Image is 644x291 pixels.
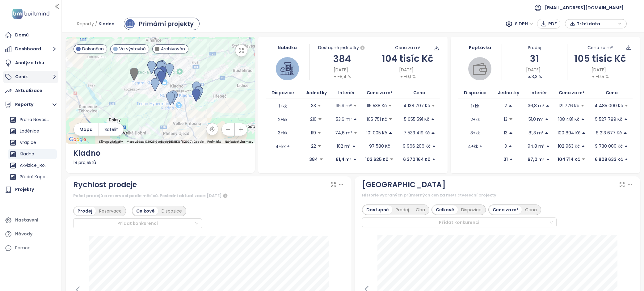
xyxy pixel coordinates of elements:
[528,130,543,136] font: 81,3 m²
[365,156,388,162] font: 103 625 Kč
[470,116,480,123] font: 2+kk
[595,103,623,109] font: 4 485 000 Kč
[311,103,316,109] font: 33
[546,144,550,148] span: stříška
[504,103,507,109] font: 2
[591,67,606,73] font: [DATE]
[74,123,99,136] button: Mapa
[522,205,540,214] div: Cena
[558,103,579,109] font: 121 776 Kč
[416,207,425,213] font: Oba
[431,103,436,108] span: stříška dolů
[436,207,454,213] font: Celkově
[3,228,58,240] a: Návody
[318,44,359,51] font: Dostupné jednotky
[15,87,42,94] font: Aktualizace
[404,130,430,136] font: 7 533 419 Kč
[458,205,485,214] div: Dispozice
[99,140,123,144] button: Klávesové zkratky
[3,43,58,55] button: Dashboard
[403,103,430,109] font: 4 138 707 Kč
[537,19,560,29] button: PDF
[392,205,412,214] div: Prodej
[3,57,58,69] a: Analýza trhu
[528,143,545,149] font: 94,8 m²
[530,52,539,65] font: 31
[382,52,433,65] font: 104 tisíc Kč
[389,157,394,162] span: stříška dolů
[545,131,549,135] span: stříška
[369,143,390,149] font: 97 580 Kč
[624,144,628,148] span: stříška
[127,140,204,143] font: Mapová data ©2025 GeoBasis-DE/BKG (©2009), Google
[558,116,579,122] font: 108 481 Kč
[606,90,618,96] font: Cena
[15,46,41,52] font: Dashboard
[335,130,352,136] font: 74,6 m²
[431,157,436,162] span: stříška
[279,103,287,109] font: 1+kk
[158,207,185,215] div: Dispozice
[79,126,93,133] font: Mapa
[311,130,316,136] font: 119
[515,21,528,27] font: S DPH
[558,156,580,162] font: 104 714 Kč
[225,140,253,143] a: Nahlásit chybu mapy
[337,143,351,149] font: 102 m²
[124,18,200,30] a: primární
[432,205,458,214] div: Celkově
[432,144,436,148] span: stříška
[399,67,414,73] font: [DATE]
[99,123,124,136] button: Satelit
[595,143,623,149] font: 9 730 000 Kč
[3,99,58,111] button: Reporty
[278,130,288,136] font: 3+kk
[333,52,351,65] font: 384
[136,208,155,214] font: Celkově
[78,208,92,214] font: Prodej
[412,205,428,214] div: Oba
[509,131,513,135] span: stříška
[545,5,624,11] font: [EMAIL_ADDRESS][DOMAIN_NAME]
[489,205,522,214] div: Cena za m²
[568,19,623,28] div: tlačítko
[471,103,479,109] font: 1+kk
[528,156,545,162] font: 67,0 m²
[388,131,393,135] span: stříška
[8,138,57,148] div: Vrapice
[388,117,393,121] span: stříška dolů
[20,139,36,145] font: Vrapice
[595,156,623,162] font: 6 808 633 Kč
[353,157,357,162] span: stříška
[403,143,431,149] font: 9 966 206 Kč
[8,115,57,125] div: Praha Novostavby Byty
[504,143,507,149] font: 3
[403,156,430,162] font: 6 370 164 Kč
[464,90,486,96] font: Dispozice
[311,143,316,149] font: 22
[8,149,57,159] div: Kladno
[74,207,96,215] div: Prodej
[545,117,549,121] span: stříška
[15,231,32,237] font: Návody
[395,44,420,51] font: Cena za m²
[20,116,69,123] font: Praha Novostavby Byty
[336,156,351,162] font: 61,4 m²
[73,148,100,158] font: Kladno
[353,117,357,121] span: stříška
[353,103,357,108] span: stříška dolů
[337,74,351,80] font: -8,4 %
[413,90,425,96] font: Cena
[473,62,487,76] img: peněženka
[468,143,482,150] font: 4+kk +
[509,117,513,121] span: stříška dolů
[587,44,613,51] font: Cena za m²
[399,74,404,79] span: stříška dolů
[493,207,518,213] font: Cena za m²
[559,90,584,96] font: Cena za m²
[596,130,622,136] font: 8 213 677 Kč
[99,208,122,214] font: Rezervace
[591,74,596,79] span: stříška dolů
[15,74,28,80] font: Ceník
